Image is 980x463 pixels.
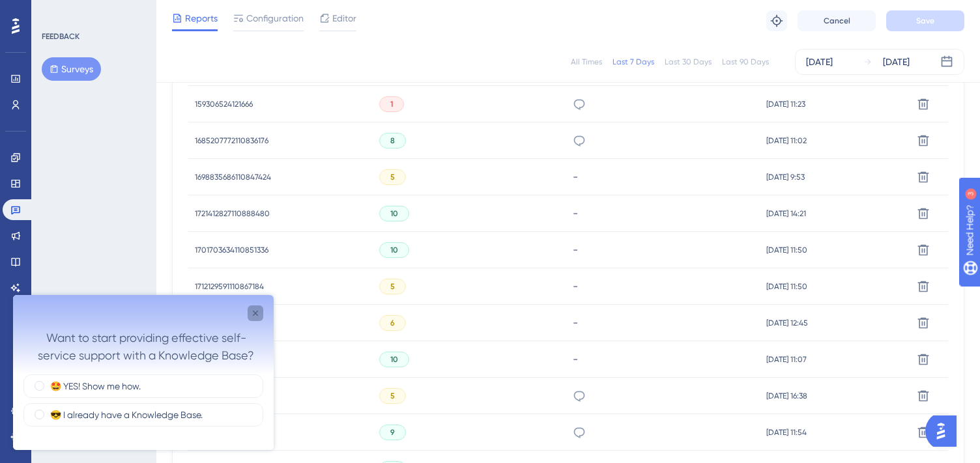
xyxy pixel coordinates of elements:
[390,281,395,292] span: 5
[766,354,807,365] span: [DATE] 11:07
[390,208,398,219] span: 10
[573,244,753,256] div: -
[665,57,712,67] div: Last 30 Days
[883,54,910,70] div: [DATE]
[185,10,218,26] span: Reports
[390,391,395,401] span: 5
[195,172,271,182] span: 1698835686110847424
[390,135,395,146] span: 8
[766,208,806,219] span: [DATE] 14:21
[195,281,264,292] span: 1712129591110867184
[766,135,807,146] span: [DATE] 11:02
[390,354,398,365] span: 10
[766,427,807,438] span: [DATE] 11:54
[766,172,805,182] span: [DATE] 9:53
[766,99,805,109] span: [DATE] 11:23
[31,3,81,19] span: Need Help?
[886,10,964,31] button: Save
[390,318,395,328] span: 6
[390,172,395,182] span: 5
[806,54,833,70] div: [DATE]
[195,135,268,146] span: 1685207772110836176
[246,10,304,26] span: Configuration
[573,207,753,219] div: -
[573,280,753,292] div: -
[573,171,753,183] div: -
[390,245,398,255] span: 10
[798,10,876,31] button: Cancel
[766,281,807,292] span: [DATE] 11:50
[824,16,850,26] span: Cancel
[573,353,753,365] div: -
[332,10,356,26] span: Editor
[573,316,753,329] div: -
[13,295,274,450] iframe: UserGuiding Survey
[766,318,808,328] span: [DATE] 12:45
[42,57,101,81] button: Surveys
[571,57,602,67] div: All Times
[195,208,270,219] span: 1721412827110888480
[722,57,769,67] div: Last 90 Days
[766,245,807,255] span: [DATE] 11:50
[390,427,395,438] span: 9
[195,245,268,255] span: 1701703634110851336
[390,99,393,109] span: 1
[612,57,654,67] div: Last 7 Days
[925,412,964,451] iframe: UserGuiding AI Assistant Launcher
[195,99,253,109] span: 159306524121666
[42,31,79,42] div: FEEDBACK
[91,7,94,17] div: 3
[766,391,807,401] span: [DATE] 16:38
[916,16,934,26] span: Save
